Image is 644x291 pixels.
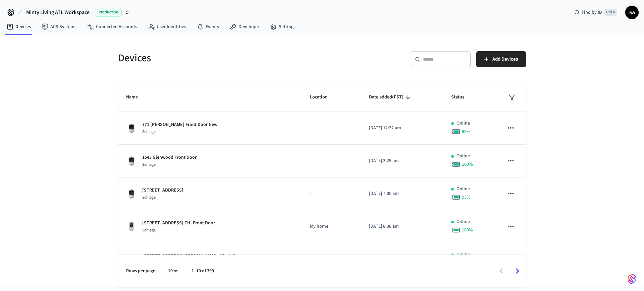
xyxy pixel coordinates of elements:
[457,120,470,127] p: Online
[142,195,156,200] span: Schlage
[462,194,471,201] span: 93 %
[310,92,336,102] span: Location
[310,223,353,230] p: My home
[224,21,265,33] a: Developer
[457,153,470,160] p: Online
[457,251,470,258] p: Online
[310,157,353,164] p: -
[604,9,617,16] span: Ctrl K
[626,6,638,18] span: KA
[509,263,525,279] button: Go to next page
[142,187,183,194] p: [STREET_ADDRESS]
[369,223,435,230] p: [DATE] 8:38 am
[126,254,137,265] img: Yale Assure Touchscreen Wifi Smart Lock, Satin Nickel, Front
[369,92,412,102] span: Date added(PST)
[126,123,137,134] img: Schlage Sense Smart Deadbolt with Camelot Trim, Front
[462,128,471,135] span: 99 %
[126,92,147,102] span: Name
[126,268,157,275] p: Rows per page:
[142,154,197,161] p: 1543 Glenwood Front Door
[462,227,473,233] span: 100 %
[143,21,192,33] a: User Identities
[369,157,435,164] p: [DATE] 3:29 am
[126,221,137,232] img: Yale Assure Touchscreen Wifi Smart Lock, Satin Nickel, Front
[369,190,435,197] p: [DATE] 7:00 am
[476,51,526,67] button: Add Devices
[142,121,217,128] p: 771 [PERSON_NAME] Front Door New
[310,125,353,132] p: -
[26,8,90,16] span: Minty Living ATL Workspace
[492,55,518,64] span: Add Devices
[310,190,353,197] p: -
[628,274,636,284] img: SeamLogoGradient.69752ec5.svg
[265,21,301,33] a: Settings
[142,162,156,167] span: Schlage
[369,125,435,132] p: [DATE] 12:32 am
[457,186,470,193] p: Online
[165,266,181,276] div: 10
[625,6,639,19] button: KA
[95,8,122,17] span: Production
[582,9,602,16] span: Find by ID
[142,252,243,260] p: [STREET_ADDRESS][PERSON_NAME] 4 Back Door
[82,21,143,33] a: Connected Accounts
[126,189,137,199] img: Schlage Sense Smart Deadbolt with Camelot Trim, Front
[569,6,623,18] div: Find by IDCtrl K
[118,51,318,65] h5: Devices
[192,21,224,33] a: Events
[457,218,470,225] p: Online
[142,129,156,135] span: Schlage
[1,21,36,33] a: Devices
[192,268,214,275] p: 1–10 of 399
[126,156,137,166] img: Schlage Sense Smart Deadbolt with Camelot Trim, Front
[36,21,82,33] a: ACS Systems
[451,92,473,102] span: Status
[142,220,215,227] p: [STREET_ADDRESS] CH- Front Door
[142,227,156,233] span: Schlage
[462,161,473,168] span: 100 %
